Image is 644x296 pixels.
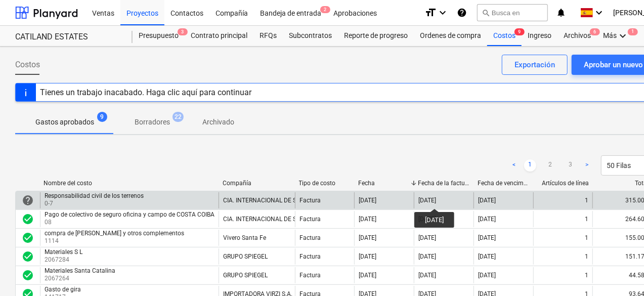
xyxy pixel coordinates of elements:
a: Costos9 [487,26,522,46]
div: CIA. INTERNACIONAL DE SEGURO [223,216,316,223]
i: notifications [556,7,566,19]
div: Materiales S L [45,248,82,256]
div: [DATE] [359,197,376,204]
p: Archivado [202,117,234,128]
button: Exportación [502,55,568,75]
i: format_size [424,7,437,19]
div: La factura fue aprobada [22,269,34,281]
div: Archivos [557,26,597,46]
a: Archivos6 [557,26,597,46]
span: help [22,194,34,206]
p: 08 [45,218,217,227]
i: keyboard_arrow_down [437,7,449,19]
div: 1 [585,272,588,279]
div: Reporte de progreso [338,26,414,46]
div: Fecha de la factura [418,180,469,187]
a: Contrato principal [185,26,253,46]
div: [DATE] [359,253,376,260]
div: CATILAND ESTATES [15,32,120,43]
div: 1 [585,234,588,241]
p: Borradores [135,117,170,128]
div: Costos [487,26,522,46]
i: keyboard_arrow_down [593,7,605,19]
div: [DATE] [478,253,496,260]
p: 0-7 [45,199,146,208]
a: Next page [581,159,593,172]
div: [DATE] [478,272,496,279]
div: Tipo de costo [299,180,351,187]
span: search [482,9,490,17]
div: Nombre del costo [44,180,214,187]
div: Fecha [359,180,410,187]
div: La factura fue aprobada [22,250,34,263]
a: Ingreso [522,26,557,46]
span: 9 [97,112,107,122]
i: Base de conocimientos [457,7,467,19]
div: Factura [299,272,321,279]
span: 3 [178,28,188,35]
div: Más [597,26,635,46]
span: check_circle [22,213,34,225]
div: Factura [299,253,321,260]
p: 2067264 [45,274,117,283]
div: Factura [299,216,321,223]
div: Factura [299,197,321,204]
div: [DATE] [418,253,436,260]
div: La factura fue aprobada [22,232,34,244]
div: La factura fue aprobada [22,213,34,225]
div: Compañía [223,180,291,187]
div: Artículos de línea [537,180,589,187]
i: keyboard_arrow_down [617,30,629,42]
div: Gasto de gira [45,286,81,293]
div: [DATE] [478,197,496,204]
div: [DATE] [418,197,436,204]
span: 2 [320,6,330,13]
div: Factura [299,234,321,241]
a: Page 1 is your current page [524,159,536,172]
div: [DATE] [359,272,376,279]
span: check_circle [22,250,34,263]
div: Responsabilidad civil de los terrenos [45,192,144,199]
div: [DATE] [418,272,436,279]
div: [DATE] [418,234,436,241]
div: compra de [PERSON_NAME] y otros complementos [45,230,184,237]
div: Tienes un trabajo inacabado. Haga clic aquí para continuar [40,88,251,97]
div: CIA. INTERNACIONAL DE SEGURO [223,197,316,204]
div: [DATE] [478,216,496,223]
div: Pago de colectivo de seguro oficina y campo de COSTA COIBA [45,211,214,218]
p: 1114 [45,237,186,245]
div: Fecha de vencimiento [478,180,529,187]
span: Costos [15,59,40,71]
span: check_circle [22,269,34,281]
div: GRUPO SPIEGEL [223,272,268,279]
span: 22 [173,112,184,122]
span: 9 [514,28,525,35]
div: [DATE] [478,234,496,241]
span: check_circle [22,232,34,244]
div: 1 [585,253,588,260]
a: Page 3 [565,159,577,172]
a: Presupuesto3 [133,26,185,46]
div: 1 [585,216,588,223]
a: Subcontratos [283,26,338,46]
a: RFQs [253,26,283,46]
button: Busca en [477,4,548,21]
a: Previous page [508,159,520,172]
div: Materiales Santa Catalina [45,267,115,274]
span: 6 [590,28,600,35]
div: La factura está esperando una aprobación. [22,194,34,206]
div: Vivero Santa Fe [223,234,266,241]
p: 2067284 [45,256,84,264]
div: 1 [585,197,588,204]
div: [DATE] [418,216,436,223]
div: GRUPO SPIEGEL [223,253,268,260]
div: Exportación [514,58,555,71]
div: [DATE] [359,216,376,223]
a: Page 2 [544,159,556,172]
a: Ordenes de compra [414,26,487,46]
